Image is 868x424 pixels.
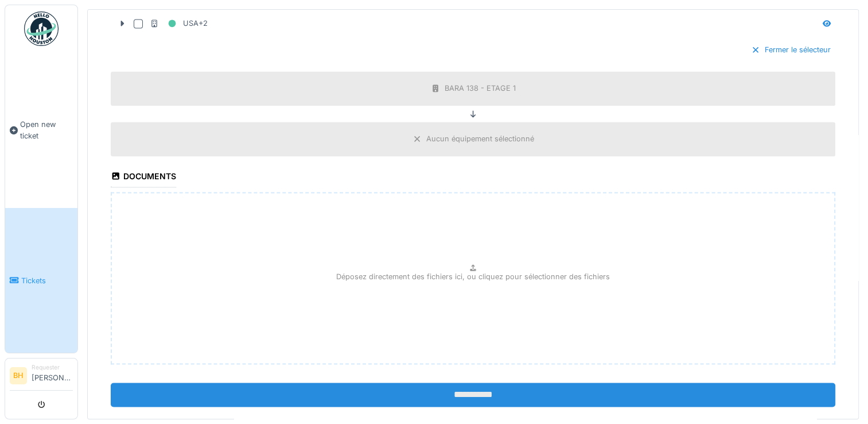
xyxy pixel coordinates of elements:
[32,363,73,388] li: [PERSON_NAME]
[10,363,73,391] a: BH Requester[PERSON_NAME]
[336,271,610,282] p: Déposez directement des fichiers ici, ou cliquez pour sélectionner des fichiers
[111,168,176,187] div: Documents
[20,119,73,141] span: Open new ticket
[426,133,534,144] div: Aucun équipement sélectionné
[10,367,27,384] li: BH
[5,52,77,208] a: Open new ticket
[746,42,835,57] div: Fermer le sélecteur
[5,208,77,353] a: Tickets
[150,16,208,30] div: USA+2
[32,363,73,372] div: Requester
[445,83,516,94] div: BARA 138 - ETAGE 1
[24,11,59,46] img: Badge_color-CXgf-gQk.svg
[21,275,73,286] span: Tickets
